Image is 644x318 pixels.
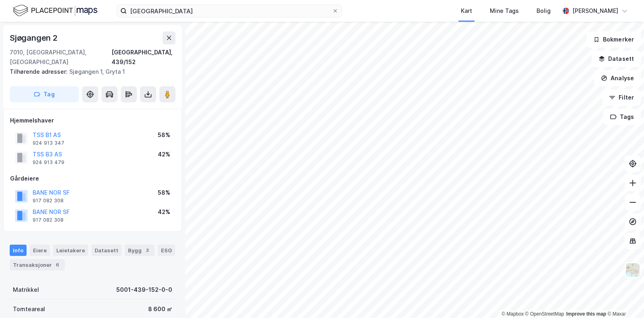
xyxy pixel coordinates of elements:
div: 917 082 308 [33,197,64,204]
div: Matrikkel [13,285,39,295]
div: 924 913 479 [33,159,64,166]
div: Mine Tags [490,6,519,16]
a: Mapbox [502,311,524,317]
span: Tilhørende adresser: [10,68,69,75]
div: Sjøgangen 2 [10,31,59,44]
div: Transaksjoner [10,259,65,270]
div: Kart [461,6,472,16]
div: [GEOGRAPHIC_DATA], 439/152 [111,48,175,67]
div: Tomteareal [13,304,45,314]
div: Eiere [30,245,50,256]
button: Analyse [594,70,641,86]
input: Søk på adresse, matrikkel, gårdeiere, leietakere eller personer [127,5,332,17]
img: logo.f888ab2527a4732fd821a326f86c7f29.svg [13,4,97,18]
div: Bolig [537,6,551,16]
div: 917 082 308 [33,217,64,223]
div: 58% [158,188,170,197]
div: Datasett [91,245,122,256]
div: 3 [143,246,151,254]
a: Improve this map [566,311,606,317]
div: 7010, [GEOGRAPHIC_DATA], [GEOGRAPHIC_DATA] [10,48,111,67]
div: Hjemmelshaver [10,116,175,125]
button: Tag [10,86,79,102]
button: Filter [602,89,641,106]
div: Gårdeiere [10,174,175,183]
div: Kontrollprogram for chat [604,279,644,318]
div: 924 913 347 [33,140,64,146]
button: Tags [603,109,641,125]
img: Z [625,262,640,278]
div: 6 [54,261,62,269]
div: Leietakere [53,245,88,256]
button: Bokmerker [586,31,641,48]
div: 8 600 ㎡ [148,304,172,314]
div: Info [10,245,27,256]
div: 5001-439-152-0-0 [116,285,172,295]
iframe: Chat Widget [604,279,644,318]
div: 42% [158,207,170,217]
div: Sjøgangen 1, Gryta 1 [10,67,169,77]
div: 58% [158,130,170,140]
a: OpenStreetMap [525,311,564,317]
div: Bygg [125,245,155,256]
div: 42% [158,150,170,159]
button: Datasett [592,51,641,67]
div: [PERSON_NAME] [572,6,618,16]
div: ESG [158,245,175,256]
